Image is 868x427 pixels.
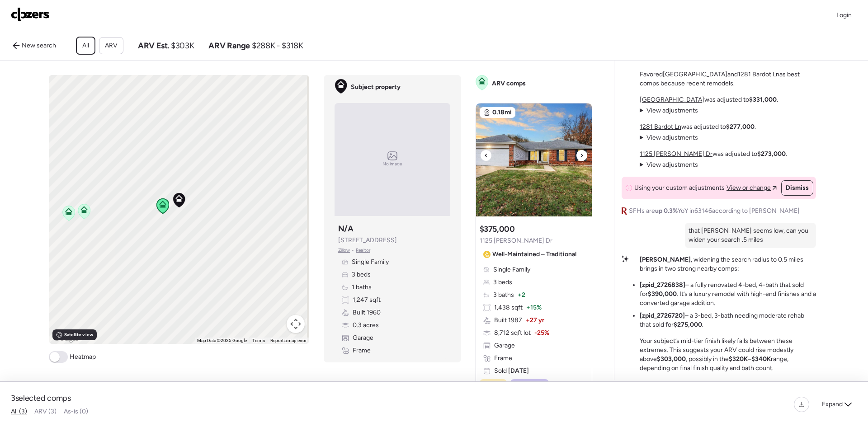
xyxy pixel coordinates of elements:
p: , widening the search radius to 0.5 miles brings in two strong nearby comps: [640,255,816,273]
a: View or change [726,183,777,192]
span: + 27 yr [526,316,544,325]
h3: $375,000 [480,224,515,235]
strong: $275,000 [674,321,702,328]
p: that [PERSON_NAME] seems low, can you widen your search .5 miles [689,226,812,244]
span: Single Family [352,258,389,267]
span: ARV (3) [34,408,57,415]
span: ARV [105,41,118,50]
button: Map camera controls [287,315,305,333]
span: View adjustments [646,134,698,141]
span: Map Data ©2025 Google [197,338,247,343]
span: Non-flip [521,380,545,389]
span: $303K [171,40,194,51]
span: Heatmap [70,352,96,361]
strong: $331,000 [749,96,777,103]
span: up 0.3% [655,207,678,215]
span: + 15% [526,303,542,312]
span: Frame [494,354,512,363]
span: Garage [494,341,515,350]
span: [STREET_ADDRESS] [338,236,397,245]
span: Sold [494,366,529,375]
a: [GEOGRAPHIC_DATA] [640,96,704,103]
strong: $273,000 [757,150,786,158]
span: ARV Range [208,40,250,51]
span: View or change [726,183,771,192]
a: Report a map error [270,338,307,343]
span: SFHs are YoY in 63146 according to [PERSON_NAME] [629,206,800,216]
span: New search [22,41,56,50]
a: 1281 Bardot Ln [738,70,779,78]
span: Single Family [493,265,530,274]
span: Login [836,11,852,19]
span: All (3) [11,408,27,415]
span: 1 baths [352,283,372,292]
span: [DATE] [507,367,529,375]
a: Terms (opens in new tab) [252,338,265,343]
a: New search [7,38,61,53]
span: 0.3 acres [353,321,379,330]
span: Garage [353,333,373,343]
p: was adjusted to . [640,95,778,104]
a: 1281 Bardot Ln [640,123,681,131]
span: 3 selected comps [11,393,71,404]
span: 1,247 sqft [353,296,381,305]
img: Logo [11,7,50,22]
span: View adjustments [646,107,698,114]
span: Subject property [351,83,401,92]
span: Sold [491,380,503,389]
h3: N/A [338,223,354,234]
strong: $277,000 [726,123,755,131]
span: 3 baths [493,291,514,300]
span: Frame [353,346,371,355]
span: Using your custom adjustments [634,183,725,192]
span: 1125 [PERSON_NAME] Dr [480,236,552,245]
span: + 2 [518,291,525,300]
span: Well-Maintained – Traditional [492,250,576,259]
a: [GEOGRAPHIC_DATA] [663,70,727,78]
span: All [82,41,89,50]
strong: $331,000 [657,61,684,69]
span: 1,438 sqft [494,303,523,312]
p: was adjusted to . [640,122,756,131]
span: 8,712 sqft lot [494,328,531,338]
li: – a fully renovated 4-bed, 4-bath that sold for . It’s a luxury remodel with high-end finishes an... [640,281,816,308]
span: Built 1960 [353,308,381,317]
span: Built 1987 [494,316,522,325]
span: View adjustments [646,161,698,169]
span: ARV comps [492,79,526,88]
span: No image [382,160,402,168]
span: Expand [822,400,843,409]
p: was adjusted to . [640,150,787,159]
span: Realtor [356,247,370,254]
p: Your subject’s mid-tier finish likely falls between these extremes. This suggests your ARV could ... [640,337,816,373]
strong: $390,000 [648,290,677,298]
span: 3 beds [352,270,371,279]
strong: [PERSON_NAME] [640,256,691,263]
summary: View adjustments [640,160,698,169]
strong: $320K–$340K [729,355,771,363]
strong: [zpid_2726838] [640,281,685,289]
span: ARV Est. [138,40,169,51]
span: Zillow [338,247,350,254]
img: Google [51,332,81,344]
strong: [zpid_2726720] [640,312,685,319]
a: Open this area in Google Maps (opens a new window) [51,332,81,344]
a: [GEOGRAPHIC_DATA] [716,61,781,69]
span: -25% [534,328,549,338]
summary: View adjustments [640,133,698,142]
span: 0.18mi [492,108,512,117]
span: 3 beds [493,278,512,287]
summary: View adjustments [640,106,698,115]
li: – a 3-bed, 3-bath needing moderate rehab that sold for . [640,311,816,329]
span: As-is (0) [64,408,88,415]
span: Dismiss [786,183,809,192]
strong: $303,000 [657,355,686,363]
a: 1125 [PERSON_NAME] Dr [640,150,712,158]
span: $288K - $318K [252,40,303,51]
